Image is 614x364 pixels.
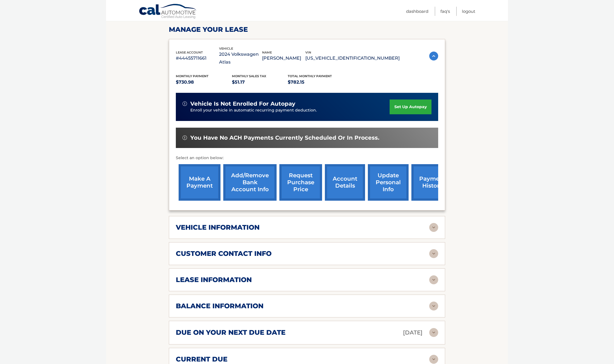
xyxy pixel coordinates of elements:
h2: due on your next due date [176,328,286,337]
span: You have no ACH payments currently scheduled or in process. [190,134,379,141]
p: $730.98 [176,78,232,86]
a: Add/Remove bank account info [223,164,277,201]
p: $782.15 [288,78,344,86]
p: 2024 Volkswagen Atlas [219,50,262,66]
a: account details [325,164,365,201]
p: $51.17 [232,78,288,86]
span: Monthly Payment [176,74,208,78]
span: vehicle [219,47,233,50]
h2: current due [176,355,227,363]
p: [DATE] [403,328,423,338]
a: payment history [411,164,453,201]
img: alert-white.svg [183,135,187,140]
a: request purchase price [279,164,322,201]
img: accordion-rest.svg [429,275,438,284]
p: Select an option below: [176,155,438,161]
a: set up autopay [390,100,431,114]
img: accordion-rest.svg [429,223,438,232]
h2: balance information [176,302,263,310]
span: Monthly sales Tax [232,74,266,78]
img: accordion-rest.svg [429,355,438,364]
a: make a payment [179,164,220,201]
a: Logout [462,7,475,16]
span: vin [305,50,311,54]
span: vehicle is not enrolled for autopay [190,100,295,107]
p: [PERSON_NAME] [262,54,305,62]
a: Dashboard [406,7,428,16]
p: #44455711661 [176,54,219,62]
img: alert-white.svg [183,101,187,106]
span: name [262,50,272,54]
h2: Manage Your Lease [169,25,445,34]
h2: lease information [176,276,252,284]
a: FAQ's [440,7,450,16]
h2: customer contact info [176,249,272,258]
img: accordion-rest.svg [429,249,438,258]
span: lease account [176,50,203,54]
p: Enroll your vehicle in automatic recurring payment deduction. [190,107,390,113]
img: accordion-rest.svg [429,328,438,337]
p: [US_VEHICLE_IDENTIFICATION_NUMBER] [305,54,400,62]
span: Total Monthly Payment [288,74,332,78]
img: accordion-rest.svg [429,302,438,310]
a: update personal info [368,164,409,201]
h2: vehicle information [176,223,260,232]
a: Cal Automotive [139,4,197,20]
img: accordion-active.svg [429,52,438,60]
